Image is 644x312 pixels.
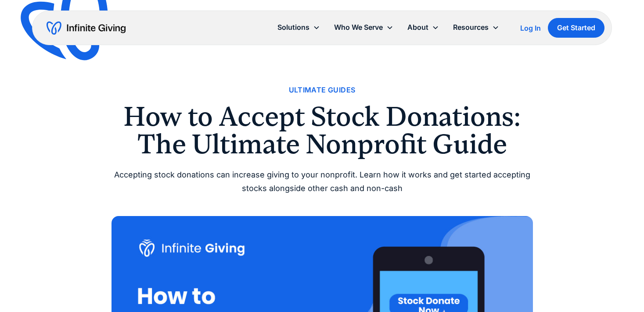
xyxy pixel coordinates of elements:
div: Solutions [277,21,309,33]
div: About [407,21,428,33]
a: Get Started [548,18,604,38]
a: home [47,21,126,35]
div: Resources [446,18,506,37]
div: Who We Serve [327,18,400,37]
div: About [400,18,446,37]
h1: How to Accept Stock Donations: The Ultimate Nonprofit Guide [112,103,533,158]
a: Ultimate Guides [289,84,356,96]
div: Resources [453,21,489,33]
div: Solutions [270,18,327,37]
div: Who We Serve [334,21,383,33]
a: Log In [520,23,541,33]
div: Accepting stock donations can increase giving to your nonprofit. Learn how it works and get start... [112,168,533,195]
div: Log In [520,25,541,32]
